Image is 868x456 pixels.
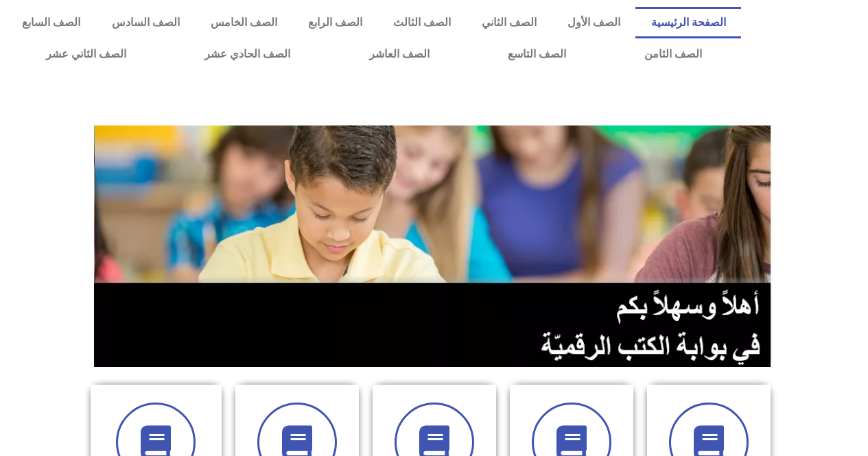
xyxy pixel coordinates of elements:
a: الصف العاشر [330,38,469,70]
a: الصف الثامن [605,38,741,70]
a: الصف الأول [552,7,635,38]
a: الصف الثاني عشر [7,38,165,70]
a: الصف الرابع [292,7,377,38]
a: الصف الخامس [195,7,292,38]
a: الصف السادس [96,7,195,38]
a: الصف الحادي عشر [165,38,329,70]
a: الصفحة الرئيسية [635,7,741,38]
a: الصف السابع [7,7,96,38]
a: الصف التاسع [469,38,605,70]
a: الصف الثالث [377,7,466,38]
a: الصف الثاني [466,7,552,38]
